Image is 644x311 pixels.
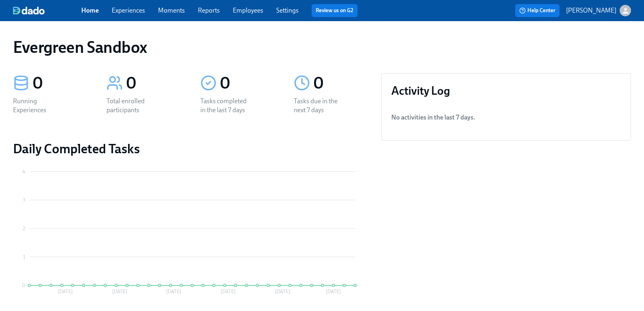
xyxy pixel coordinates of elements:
[515,4,559,17] button: Help Center
[519,7,555,15] span: Help Center
[106,97,158,115] div: Total enrolled participants
[391,108,621,127] li: No activities in the last 7 days .
[166,289,181,294] tspan: [DATE]
[313,73,368,94] div: 0
[566,5,631,16] button: [PERSON_NAME]
[13,7,45,15] img: dado
[158,7,185,14] a: Moments
[126,73,180,94] div: 0
[221,289,236,294] tspan: [DATE]
[81,7,99,14] a: Home
[326,289,341,294] tspan: [DATE]
[200,97,252,115] div: Tasks completed in the last 7 days
[112,7,145,14] a: Experiences
[275,289,290,294] tspan: [DATE]
[23,254,25,260] tspan: 1
[220,73,274,94] div: 0
[58,289,73,294] tspan: [DATE]
[112,289,127,294] tspan: [DATE]
[22,283,25,288] tspan: 0
[566,6,616,15] p: [PERSON_NAME]
[391,83,621,98] h3: Activity Log
[312,4,358,17] button: Review us on G2
[23,226,25,231] tspan: 2
[23,197,25,203] tspan: 3
[233,7,263,14] a: Employees
[13,37,147,57] h1: Evergreen Sandbox
[22,169,25,174] tspan: 4
[13,97,65,115] div: Running Experiences
[294,97,346,115] div: Tasks due in the next 7 days
[13,141,368,157] h2: Daily Completed Tasks
[33,73,87,94] div: 0
[276,7,299,14] a: Settings
[198,7,220,14] a: Reports
[316,7,353,15] a: Review us on G2
[13,7,81,15] a: dado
